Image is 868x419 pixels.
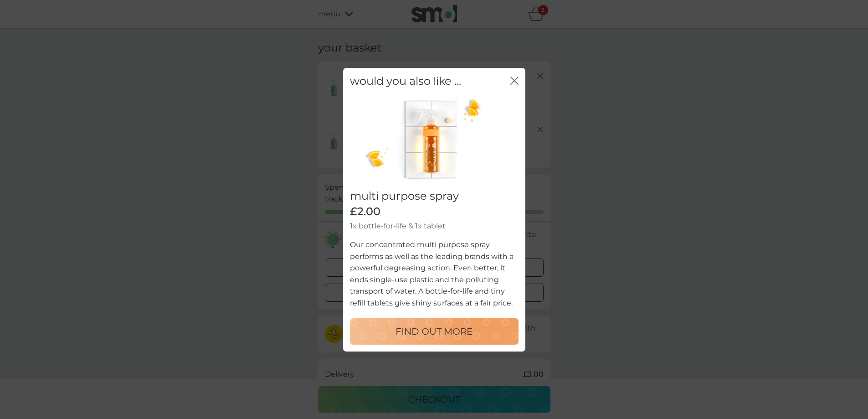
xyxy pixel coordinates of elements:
button: close [510,76,519,86]
p: Our concentrated multi purpose spray performs as well as the leading brands with a powerful degre... [350,239,519,309]
h2: multi purpose spray [350,190,519,203]
p: 1x bottle-for-life & 1x tablet [350,220,519,232]
h2: would you also like ... [350,74,461,88]
button: FIND OUT MORE [350,318,519,345]
p: FIND OUT MORE [395,324,473,339]
span: £2.00 [350,205,380,218]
